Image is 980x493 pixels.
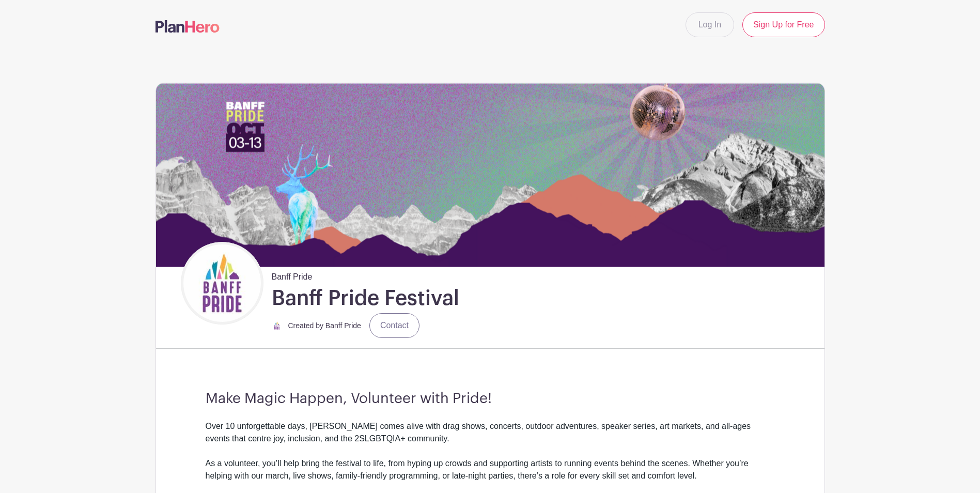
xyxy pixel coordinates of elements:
a: Sign Up for Free [742,12,825,37]
span: Banff Pride [272,267,313,283]
a: Log In [686,12,734,37]
img: 3.jpg [183,244,261,322]
h1: Banff Pride Festival [272,285,459,311]
small: Created by Banff Pride [288,321,361,330]
div: Over 10 unforgettable days, [PERSON_NAME] comes alive with drag shows, concerts, outdoor adventur... [206,420,775,457]
img: 3.jpg [272,320,282,331]
h3: Make Magic Happen, Volunteer with Pride! [206,390,775,408]
img: PlanHeroBanner1.png [156,83,825,267]
a: Contact [369,313,419,338]
img: logo-507f7623f17ff9eddc593b1ce0a138ce2505c220e1c5a4e2b4648c50719b7d32.svg [155,20,220,33]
